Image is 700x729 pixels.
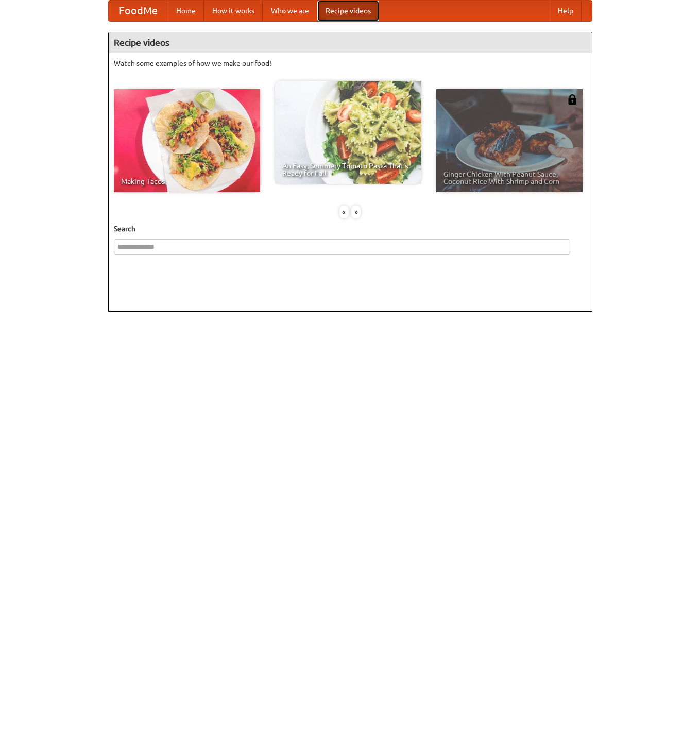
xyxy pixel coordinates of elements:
a: How it works [204,1,263,21]
a: Recipe videos [317,1,379,21]
span: Making Tacos [121,178,253,185]
a: Help [550,1,582,21]
p: Watch some examples of how we make our food! [114,58,587,69]
a: An Easy, Summery Tomato Pasta That's Ready for Fall [275,81,421,184]
h4: Recipe videos [109,32,592,53]
a: Home [168,1,204,21]
img: 483408.png [567,94,577,105]
div: » [351,206,361,218]
div: « [339,206,349,218]
h5: Search [114,224,587,234]
a: Making Tacos [114,89,260,192]
span: An Easy, Summery Tomato Pasta That's Ready for Fall [282,162,414,177]
a: FoodMe [109,1,168,21]
a: Who we are [263,1,317,21]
